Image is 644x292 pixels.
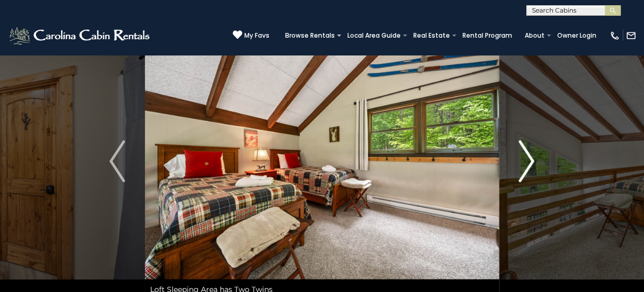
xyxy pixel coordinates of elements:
[8,25,153,46] img: White-1-2.png
[280,28,340,43] a: Browse Rentals
[457,28,517,43] a: Rental Program
[109,140,125,182] img: arrow
[552,28,602,43] a: Owner Login
[233,30,269,41] a: My Favs
[244,31,269,40] span: My Favs
[609,30,620,41] img: phone-regular-white.png
[342,28,406,43] a: Local Area Guide
[519,140,535,182] img: arrow
[408,28,455,43] a: Real Estate
[519,28,550,43] a: About
[626,30,636,41] img: mail-regular-white.png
